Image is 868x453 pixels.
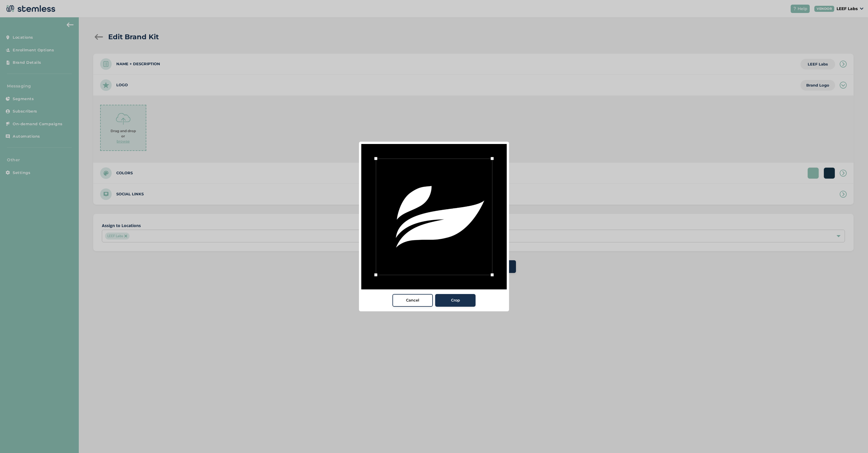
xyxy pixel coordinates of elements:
[406,297,419,303] span: Cancel
[451,297,460,303] span: Crop
[435,294,476,307] button: Crop
[392,294,433,307] button: Cancel
[839,425,868,453] iframe: Chat Widget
